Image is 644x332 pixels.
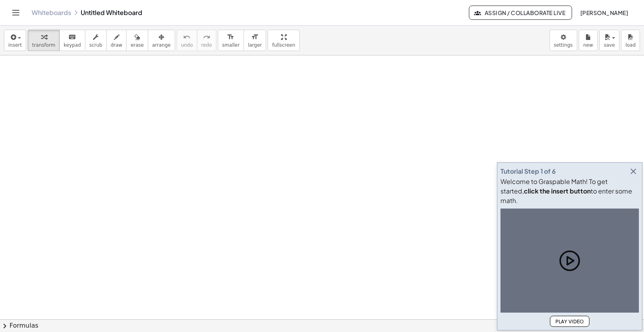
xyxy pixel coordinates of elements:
[218,30,244,51] button: format_sizesmaller
[251,32,259,42] i: format_size
[580,9,628,16] span: [PERSON_NAME]
[126,30,148,51] button: erase
[9,6,22,19] button: Toggle navigation
[524,187,591,195] b: click the insert button
[64,42,81,48] span: keypad
[4,30,26,51] button: insert
[59,30,85,51] button: keyboardkeypad
[32,9,71,17] a: Whiteboards
[111,42,123,48] span: draw
[625,42,636,48] span: load
[272,42,295,48] span: fullscreen
[181,42,193,48] span: undo
[89,42,102,48] span: scrub
[244,30,266,51] button: format_sizelarger
[583,42,593,48] span: new
[85,30,107,51] button: scrub
[148,30,175,51] button: arrange
[555,319,584,324] span: Play Video
[106,30,127,51] button: draw
[227,32,234,42] i: format_size
[183,32,191,42] i: undo
[8,42,22,48] span: insert
[476,9,565,16] span: Assign / Collaborate Live
[203,32,210,42] i: redo
[68,32,76,42] i: keyboard
[599,30,619,51] button: save
[32,42,55,48] span: transform
[500,177,639,205] div: Welcome to Graspable Math! To get started, to enter some math.
[28,30,60,51] button: transform
[177,30,197,51] button: undoundo
[222,42,240,48] span: smaller
[500,167,556,176] div: Tutorial Step 1 of 6
[469,6,572,20] button: Assign / Collaborate Live
[604,42,615,48] span: save
[550,316,589,327] button: Play Video
[554,42,573,48] span: settings
[574,6,635,20] button: [PERSON_NAME]
[621,30,640,51] button: load
[201,42,212,48] span: redo
[579,30,598,51] button: new
[268,30,299,51] button: fullscreen
[550,30,577,51] button: settings
[197,30,216,51] button: redoredo
[248,42,262,48] span: larger
[152,42,171,48] span: arrange
[130,42,144,48] span: erase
